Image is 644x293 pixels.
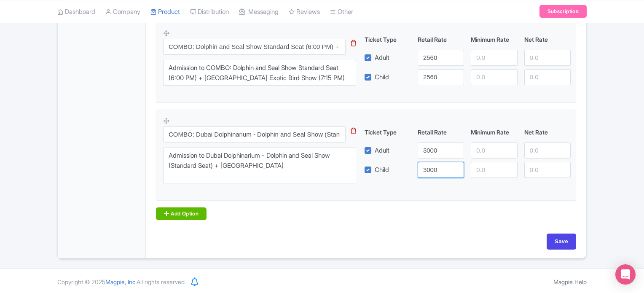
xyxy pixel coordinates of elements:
input: 0.0 [418,162,464,178]
input: 0.0 [418,142,464,159]
label: Adult [375,53,389,63]
input: 0.0 [418,50,464,66]
input: 0.0 [524,50,571,66]
label: Child [375,165,389,175]
div: Copyright © 2025 All rights reserved. [52,277,191,286]
a: Add Option [156,207,207,220]
input: 0.0 [471,69,517,85]
input: 0.0 [418,69,464,85]
div: Ticket Type [361,128,414,137]
input: Save [547,234,576,250]
input: 0.0 [524,162,571,178]
div: Net Rate [521,35,574,44]
div: Retail Rate [414,35,467,44]
input: 0.0 [471,142,517,159]
div: Retail Rate [414,128,467,137]
input: 0.0 [471,50,517,66]
input: 0.0 [524,142,571,159]
input: 0.0 [524,69,571,85]
input: Option Name [163,126,346,142]
div: Net Rate [521,128,574,137]
input: 0.0 [471,162,517,178]
div: Minimum Rate [467,128,521,137]
label: Adult [375,146,389,156]
label: Child [375,73,389,82]
div: Minimum Rate [467,35,521,44]
input: Option Name [163,39,346,55]
div: Open Intercom Messenger [615,264,636,285]
span: Magpie, Inc. [105,278,137,285]
a: Magpie Help [553,278,587,285]
a: Subscription [539,5,587,18]
div: Ticket Type [361,35,414,44]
